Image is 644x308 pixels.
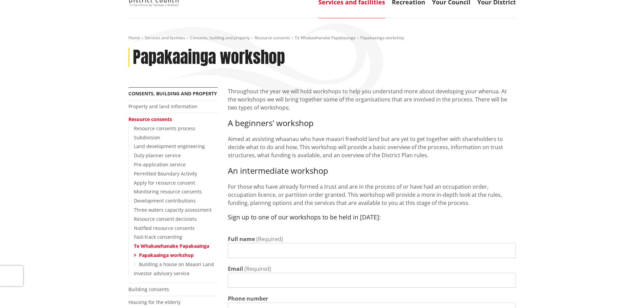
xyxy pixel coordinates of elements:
span: (Required) [256,235,283,243]
a: Three waters capacity assessment [134,207,212,213]
h3: A beginners' workshop [228,118,516,128]
label: Phone number [228,294,268,303]
a: Land development engineering [134,143,205,149]
a: Housing for the elderly [128,299,181,305]
a: Resource consents [128,116,172,122]
a: Consents, building and property [190,35,250,41]
a: Resource consents process [134,125,195,132]
h1: Papakaainga workshop [133,48,285,67]
a: Services and facilities [145,35,185,41]
p: Aimed at assisting whaanau who have maaori freehold land but are yet to get together with shareho... [228,135,516,159]
p: Throughout the year we will hold workshops to help you understand more about developing your when... [228,87,516,112]
span: (Required) [244,265,271,273]
h4: Sign up to one of our workshops to be held in [DATE]: [228,214,516,228]
iframe: Messenger Launcher [613,280,637,304]
a: Monitoring resource consents [134,188,202,195]
a: Apply for resource consent [134,180,195,186]
a: Property and land information [128,103,197,110]
a: Resource consents [255,35,290,41]
a: Te Whakawhanake Papakaainga [134,243,209,249]
a: Building consents [128,286,169,292]
h3: An intermediate workshop [228,166,516,176]
a: Te Whakawhanake Papakaainga [295,35,356,41]
span: Papakaainga workshop [360,35,404,41]
a: Subdivision [134,134,160,141]
nav: breadcrumb [128,35,516,41]
a: Pre-application service [134,161,186,168]
a: Home [128,35,140,41]
p: For those who have already formed a trust and are in the process of or have had an occupation ord... [228,183,516,207]
a: Notified resource consents [134,225,195,231]
a: Fast-track consenting [134,234,182,240]
a: Consents, building and property [128,90,217,97]
a: Duty planner service [134,152,181,159]
a: Permitted Boundary Activity [134,170,197,177]
a: Building a house on Maaori Land [139,261,214,267]
label: Full name [228,235,255,243]
a: Development contributions [134,197,196,204]
a: Resource consent decisions [134,216,197,222]
a: Investor advisory service [134,270,190,277]
a: Papakaainga workshop [139,252,194,258]
label: Email [228,265,243,273]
